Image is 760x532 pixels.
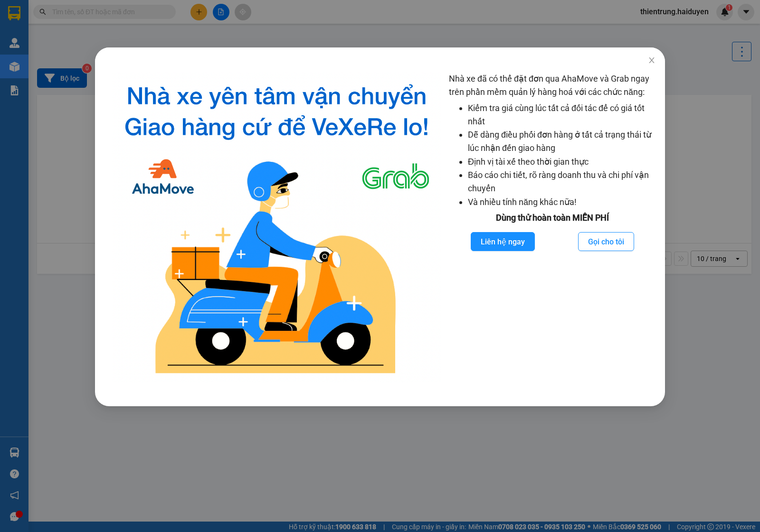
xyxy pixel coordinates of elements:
span: close [648,56,655,64]
img: logo [112,72,441,383]
button: Liên hệ ngay [471,232,535,251]
li: Dễ dàng điều phối đơn hàng ở tất cả trạng thái từ lúc nhận đến giao hàng [468,128,655,155]
div: Nhà xe đã có thể đặt đơn qua AhaMove và Grab ngay trên phần mềm quản lý hàng hoá với các chức năng: [449,72,655,383]
li: Kiểm tra giá cùng lúc tất cả đối tác để có giá tốt nhất [468,102,655,129]
button: Close [638,47,665,74]
button: Gọi cho tôi [578,232,634,251]
span: Liên hệ ngay [481,236,525,248]
li: Báo cáo chi tiết, rõ ràng doanh thu và chi phí vận chuyển [468,168,655,196]
li: Định vị tài xế theo thời gian thực [468,155,655,168]
div: Dùng thử hoàn toàn MIỄN PHÍ [449,211,655,224]
li: Và nhiều tính năng khác nữa! [468,196,655,209]
span: Gọi cho tôi [588,236,624,248]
